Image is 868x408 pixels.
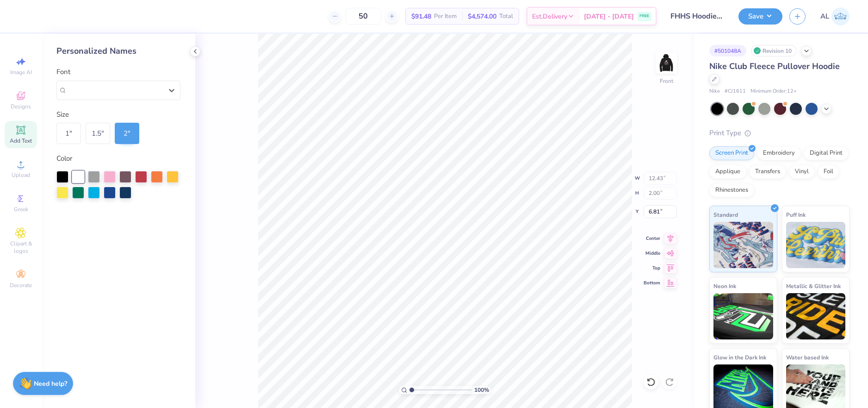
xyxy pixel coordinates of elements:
div: Embroidery [757,146,801,160]
span: [DATE] - [DATE] [584,12,634,21]
span: Clipart & logos [5,240,37,255]
div: 1.5 " [86,123,110,144]
div: Personalized Names [56,45,180,57]
img: Puff Ink [786,222,846,268]
span: 100 % [474,386,489,394]
span: # CJ1611 [725,88,746,95]
div: Foil [818,165,839,179]
span: Add Text [10,137,32,144]
div: 2 " [115,123,139,144]
span: Greek [14,206,28,213]
button: Save [738,8,782,25]
span: Standard [713,210,738,220]
img: Standard [713,222,773,268]
span: $91.48 [411,12,431,21]
div: Print Type [709,128,849,138]
div: Color [56,153,180,164]
div: # 501048A [709,45,746,56]
input: Untitled Design [663,7,732,25]
div: Applique [709,165,746,179]
span: Puff Ink [786,210,806,220]
span: Metallic & Glitter Ink [786,281,841,291]
span: $4,574.00 [468,12,496,21]
div: Rhinestones [709,183,754,197]
span: Bottom [644,280,660,286]
span: FREE [639,13,649,19]
label: Font [56,67,70,77]
div: Digital Print [804,146,849,160]
span: Nike Club Fleece Pullover Hoodie [709,61,840,72]
span: Water based Ink [786,352,829,362]
span: Top [644,265,660,271]
div: Revision 10 [751,45,797,56]
a: AL [820,7,849,25]
div: Size [56,109,180,120]
span: Est. Delivery [532,12,567,21]
div: Front [660,77,673,85]
span: Per Item [434,12,457,21]
input: – – [345,8,381,25]
div: Vinyl [789,165,815,179]
span: Minimum Order: 12 + [750,88,797,95]
img: Metallic & Glitter Ink [786,293,846,339]
span: Glow in the Dark Ink [713,352,766,362]
img: Neon Ink [713,293,773,339]
span: Nike [709,88,720,95]
span: Neon Ink [713,281,736,291]
img: Alyzza Lydia Mae Sobrino [831,7,849,25]
div: Screen Print [709,146,754,160]
div: Transfers [749,165,786,179]
span: Upload [12,171,30,179]
span: Decorate [10,282,32,289]
span: Center [644,235,660,242]
div: 1 " [56,123,81,144]
img: Front [657,54,676,72]
span: Image AI [10,69,32,76]
span: AL [820,11,829,22]
span: Total [499,12,513,21]
strong: Need help? [34,379,67,388]
span: Designs [11,103,31,110]
span: Middle [644,250,660,257]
